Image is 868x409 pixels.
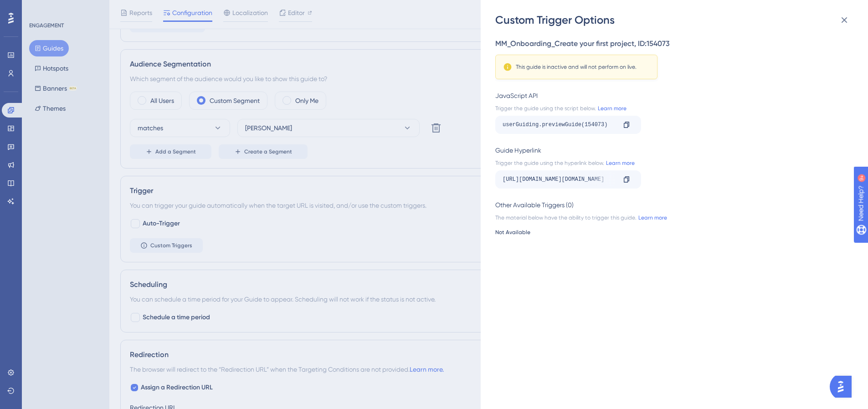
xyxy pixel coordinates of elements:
div: [URL][DOMAIN_NAME][DOMAIN_NAME] [503,172,616,187]
div: The material below have the ability to trigger this guide. [495,214,848,221]
a: Learn more [596,105,627,112]
div: Not Available [495,229,848,236]
div: Other Available Triggers (0) [495,199,848,210]
div: MM_Onboarding_Create your first project , ID: 154073 [495,38,848,49]
div: 9+ [62,5,67,12]
a: Learn more [637,214,667,221]
div: userGuiding.previewGuide(154073) [503,118,616,132]
div: This guide is inactive and will not perform on live. [516,63,637,71]
iframe: UserGuiding AI Assistant Launcher [830,373,857,400]
div: Custom Trigger Options [495,13,855,27]
span: Need Help? [21,2,57,13]
div: JavaScript API [495,90,848,101]
div: Trigger the guide using the script below. [495,105,848,112]
div: Guide Hyperlink [495,145,848,156]
a: Learn more [604,159,635,167]
div: Trigger the guide using the hyperlink below. [495,159,848,167]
